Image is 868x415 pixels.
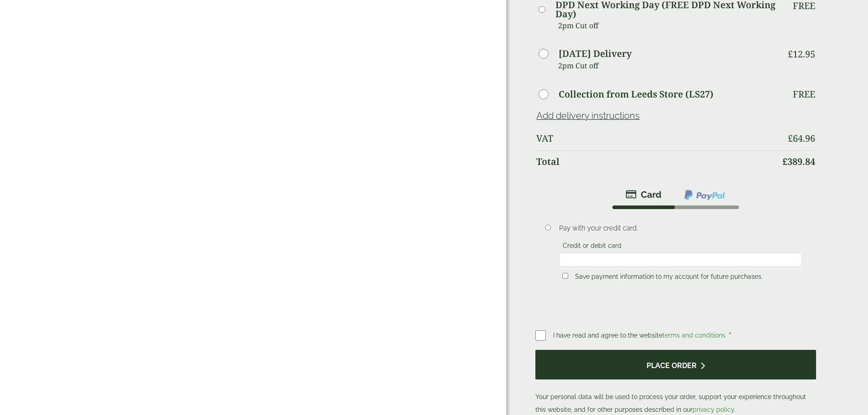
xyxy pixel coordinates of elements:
[729,332,731,339] abbr: required
[553,332,727,339] span: I have read and agree to the website
[559,242,625,252] label: Credit or debit card
[562,256,799,264] iframe: Secure card payment input frame
[788,132,815,144] bdi: 64.96
[558,59,776,72] p: 2pm Cut off
[626,189,662,200] img: stripe.png
[559,49,632,58] label: [DATE] Delivery
[536,128,776,149] th: VAT
[683,189,726,201] img: ppcp-gateway.png
[788,48,793,60] span: £
[555,0,776,19] label: DPD Next Working Day (FREE DPD Next Working Day)
[663,332,725,339] a: terms and conditions
[782,155,787,168] span: £
[571,273,766,283] label: Save payment information to my account for future purchases.
[535,350,816,379] button: Place order
[559,223,802,233] p: Pay with your credit card.
[558,19,776,32] p: 2pm Cut off
[693,406,734,413] a: privacy policy
[793,0,815,11] p: Free
[782,155,815,168] bdi: 389.84
[536,110,640,121] a: Add delivery instructions
[793,89,815,100] p: Free
[536,150,776,173] th: Total
[559,90,714,99] label: Collection from Leeds Store (LS27)
[788,132,793,144] span: £
[788,48,815,60] bdi: 12.95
